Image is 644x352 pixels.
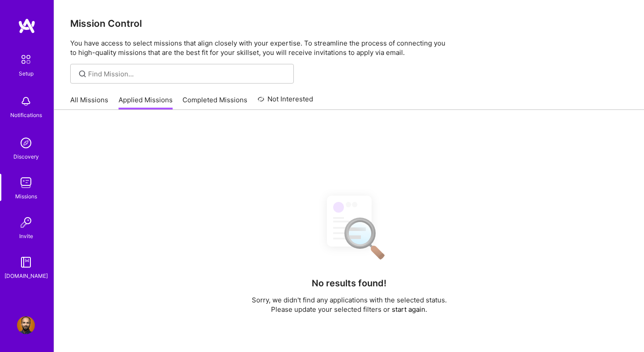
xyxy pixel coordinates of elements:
div: Setup [19,69,34,78]
a: Applied Missions [119,95,173,110]
p: Please update your selected filters or . [252,305,447,314]
div: Invite [19,231,33,241]
a: All Missions [70,95,108,110]
img: teamwork [17,174,35,192]
h3: Mission Control [70,18,628,29]
p: Sorry, we didn't find any applications with the selected status. [252,295,447,305]
img: bell [17,92,35,110]
input: Find Mission... [88,69,287,79]
img: User Avatar [17,316,35,334]
div: Discovery [13,152,39,161]
a: Not Interested [258,94,314,110]
img: Invite [17,214,35,231]
i: icon SearchGrey [77,69,88,79]
img: No Results [311,188,387,266]
a: Completed Missions [182,95,247,110]
div: Missions [15,192,37,201]
h4: No results found! [312,278,386,289]
div: Notifications [10,110,42,120]
div: [DOMAIN_NAME] [4,271,48,281]
img: setup [17,50,35,69]
img: guide book [17,253,35,271]
a: User Avatar [15,316,37,334]
img: logo [18,18,36,34]
p: You have access to select missions that align closely with your expertise. To streamline the proc... [70,38,628,57]
img: discovery [17,134,35,152]
button: start again [392,305,425,314]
